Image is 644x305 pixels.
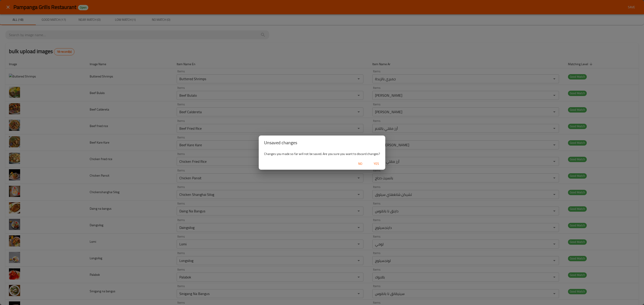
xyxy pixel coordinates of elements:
[259,150,386,158] div: Changes you made so far will not be saved. Are you sure you want to discard changes?
[353,160,367,168] button: No
[369,160,383,168] button: Yes
[371,161,382,167] span: Yes
[264,139,380,146] h2: Unsaved changes
[355,161,366,167] span: No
